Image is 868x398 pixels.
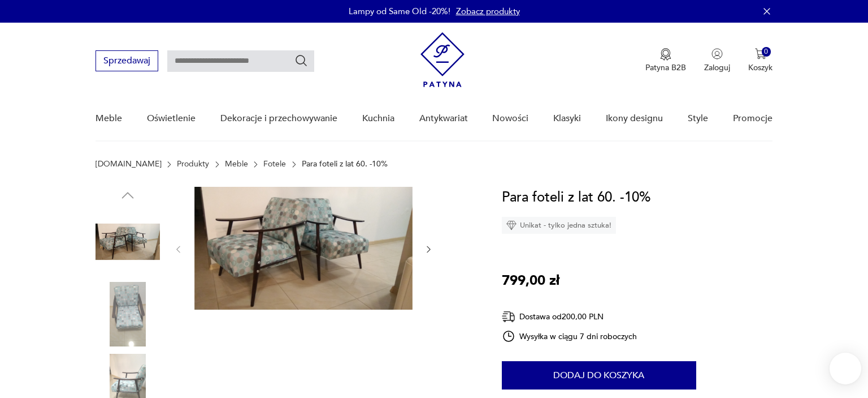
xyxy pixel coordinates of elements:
a: Sprzedawaj [96,58,158,66]
a: Style [688,97,708,140]
h1: Para foteli z lat 60. -10% [502,187,650,208]
a: Oświetlenie [147,97,196,140]
img: Ikona medalu [660,48,671,61]
p: Koszyk [748,62,772,73]
a: Dekoracje i przechowywanie [220,97,337,140]
button: Zaloguj [704,48,730,73]
img: Zdjęcie produktu Para foteli z lat 60. -10% [194,187,413,310]
a: Klasyki [553,97,581,140]
iframe: Smartsupp widget button [830,353,861,384]
img: Zdjęcie produktu Para foteli z lat 60. -10% [96,282,160,346]
a: Meble [225,160,248,169]
p: Zaloguj [704,62,730,73]
p: Para foteli z lat 60. -10% [302,160,388,169]
button: 0Koszyk [748,48,772,73]
a: Nowości [492,97,528,140]
button: Dodaj do koszyka [502,361,696,390]
div: Unikat - tylko jedna sztuka! [502,217,616,234]
a: Ikona medaluPatyna B2B [645,48,686,73]
button: Patyna B2B [645,48,686,73]
div: Dostawa od 200,00 PLN [502,310,637,324]
a: Fotele [263,160,286,169]
p: Lampy od Same Old -20%! [349,6,450,17]
img: Ikonka użytkownika [711,48,723,59]
div: Wysyłka w ciągu 7 dni roboczych [502,329,637,343]
a: Produkty [177,160,209,169]
a: Antykwariat [419,97,468,140]
img: Ikona koszyka [755,48,766,59]
img: Zdjęcie produktu Para foteli z lat 60. -10% [96,209,160,274]
a: Promocje [733,97,772,140]
a: Ikony designu [606,97,663,140]
img: Ikona diamentu [506,220,517,230]
a: Meble [96,97,122,140]
img: Patyna - sklep z meblami i dekoracjami vintage [420,32,465,87]
a: [DOMAIN_NAME] [96,160,162,169]
img: Ikona dostawy [502,310,515,324]
a: Kuchnia [362,97,394,140]
a: Zobacz produkty [456,6,520,17]
p: Patyna B2B [645,62,686,73]
button: Szukaj [294,54,308,67]
button: Sprzedawaj [96,50,158,71]
p: 799,00 zł [502,270,559,292]
div: 0 [762,47,771,57]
